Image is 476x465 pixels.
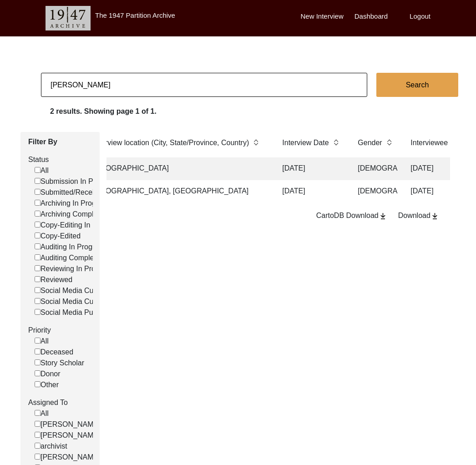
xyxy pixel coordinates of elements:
[35,421,41,427] input: [PERSON_NAME]
[35,441,67,452] label: archivist
[35,336,49,347] label: All
[354,11,388,22] label: Dashboard
[316,210,387,221] div: CartoDB Download
[35,167,41,173] input: All
[35,454,41,460] input: [PERSON_NAME]
[352,157,398,180] td: [DEMOGRAPHIC_DATA]
[35,254,41,260] input: Auditing Completed
[35,253,104,263] label: Auditing Completed
[35,379,59,390] label: Other
[50,106,157,117] label: 2 results. Showing page 1 of 1.
[35,307,116,318] label: Social Media Published
[35,276,41,282] input: Reviewed
[35,298,41,304] input: Social Media Curated
[35,243,41,249] input: Auditing In Progress
[35,285,151,296] label: Social Media Curation In Progress
[35,265,41,271] input: Reviewing In Progress
[93,137,249,148] label: Interview location (City, State/Province, Country)
[28,136,93,147] label: Filter By
[35,309,41,315] input: Social Media Published
[28,325,93,336] label: Priority
[352,180,398,203] td: [DEMOGRAPHIC_DATA]
[35,349,41,354] input: Deceased
[35,176,117,187] label: Submission In Progress
[35,347,73,358] label: Deceased
[35,381,41,387] input: Other
[35,220,122,231] label: Copy-Editing In Progress
[333,137,339,147] img: sort-button.png
[35,198,110,209] label: Archiving In Progress
[35,274,72,285] label: Reviewed
[35,200,41,206] input: Archiving In Progress
[35,410,41,416] input: All
[35,338,41,344] input: All
[386,137,392,147] img: sort-button.png
[28,397,93,408] label: Assigned To
[35,432,41,438] input: [PERSON_NAME]
[87,180,269,203] td: [GEOGRAPHIC_DATA], [GEOGRAPHIC_DATA]
[35,209,108,220] label: Archiving Completed
[358,137,382,148] label: Gender of interviewee
[277,180,345,203] td: [DATE]
[28,154,93,165] label: Status
[35,287,41,293] input: Social Media Curation In Progress
[35,187,106,198] label: Submitted/Received
[35,358,84,369] label: Story Scholar
[35,165,49,176] label: All
[35,232,41,238] input: Copy-Edited
[35,408,49,419] label: All
[410,11,430,22] label: Logout
[398,210,439,221] div: Download
[87,157,269,180] td: [GEOGRAPHIC_DATA]
[376,73,458,97] button: Search
[35,443,41,449] input: archivist
[35,211,41,217] input: Archiving Completed
[35,452,101,463] label: [PERSON_NAME]
[35,296,110,307] label: Social Media Curated
[253,137,259,147] img: sort-button.png
[35,178,41,184] input: Submission In Progress
[379,212,387,220] img: download-button.png
[35,359,41,365] input: Story Scholar
[35,370,41,376] input: Donor
[35,369,61,379] label: Donor
[282,137,329,148] label: Interview Date
[35,263,113,274] label: Reviewing In Progress
[430,212,439,220] img: download-button.png
[35,430,101,441] label: [PERSON_NAME]
[35,189,41,195] input: Submitted/Received
[46,6,91,30] img: header-logo.png
[277,157,345,180] td: [DATE]
[35,231,81,242] label: Copy-Edited
[95,11,175,19] label: The 1947 Partition Archive
[35,242,106,253] label: Auditing In Progress
[35,419,101,430] label: [PERSON_NAME]
[301,11,344,22] label: New Interview
[41,73,367,97] input: Search...
[35,222,41,227] input: Copy-Editing In Progress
